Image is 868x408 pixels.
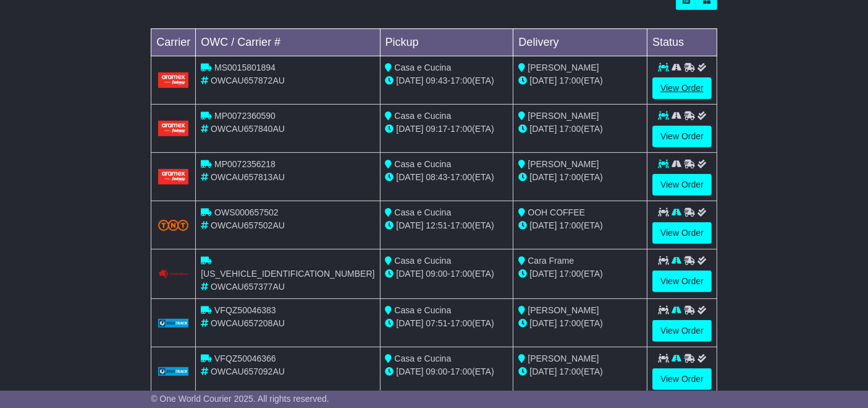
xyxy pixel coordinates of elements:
[158,220,189,231] img: TNT_Domestic.png
[214,111,276,121] span: MP0072360590
[426,76,447,85] span: 09:43
[529,318,557,328] span: [DATE]
[529,76,557,85] span: [DATE]
[426,220,447,230] span: 12:51
[529,124,557,134] span: [DATE]
[528,305,599,315] span: [PERSON_NAME]
[380,28,513,56] td: Pickup
[450,76,472,85] span: 17:00
[529,367,557,376] span: [DATE]
[652,368,712,390] a: View Order
[211,367,285,376] span: OWCAU657092AU
[529,220,557,230] span: [DATE]
[386,317,508,330] div: - (ETA)
[450,220,472,230] span: 17:00
[394,305,451,315] span: Casa e Cucina
[386,171,508,184] div: - (ETA)
[211,282,285,292] span: OWCAU657377AU
[647,28,717,56] td: Status
[559,76,581,85] span: 17:00
[518,267,642,280] div: (ETA)
[394,256,451,266] span: Casa e Cucina
[559,367,581,376] span: 17:00
[211,220,285,230] span: OWCAU657502AU
[386,74,508,87] div: - (ETA)
[518,123,642,136] div: (ETA)
[518,219,642,232] div: (ETA)
[652,77,712,99] a: View Order
[396,269,423,279] span: [DATE]
[513,28,647,56] td: Delivery
[196,28,380,56] td: OWC / Carrier #
[386,219,508,232] div: - (ETA)
[528,63,599,72] span: [PERSON_NAME]
[528,256,574,266] span: Cara Frame
[518,74,642,87] div: (ETA)
[450,124,472,134] span: 17:00
[652,126,712,147] a: View Order
[426,172,447,182] span: 08:43
[214,305,276,315] span: VFQZ50046383
[450,367,472,376] span: 17:00
[528,111,599,121] span: [PERSON_NAME]
[386,267,508,280] div: - (ETA)
[652,174,712,196] a: View Order
[394,354,451,363] span: Casa e Cucina
[396,367,423,376] span: [DATE]
[214,207,279,217] span: OWS000657502
[211,172,285,182] span: OWCAU657813AU
[426,269,447,279] span: 09:00
[529,172,557,182] span: [DATE]
[211,318,285,328] span: OWCAU657208AU
[158,269,189,279] img: Couriers_Please.png
[559,220,581,230] span: 17:00
[652,320,712,342] a: View Order
[214,354,276,363] span: VFQZ50046366
[158,72,189,88] img: Aramex.png
[518,317,642,330] div: (ETA)
[158,319,189,327] img: GetCarrierServiceLogo
[394,159,451,169] span: Casa e Cucina
[396,172,423,182] span: [DATE]
[450,318,472,328] span: 17:00
[518,171,642,184] div: (ETA)
[518,365,642,378] div: (ETA)
[559,124,581,134] span: 17:00
[214,159,276,169] span: MP0072356218
[211,124,285,134] span: OWCAU657840AU
[396,318,423,328] span: [DATE]
[450,269,472,279] span: 17:00
[528,354,599,363] span: [PERSON_NAME]
[394,63,451,72] span: Casa e Cucina
[396,220,423,230] span: [DATE]
[211,76,285,85] span: OWCAU657872AU
[158,121,189,136] img: Aramex.png
[559,172,581,182] span: 17:00
[158,169,189,184] img: Aramex.png
[396,76,423,85] span: [DATE]
[394,111,451,121] span: Casa e Cucina
[151,28,196,56] td: Carrier
[158,367,189,375] img: GetCarrierServiceLogo
[528,207,585,217] span: OOH COFFEE
[396,124,423,134] span: [DATE]
[386,123,508,136] div: - (ETA)
[652,222,712,244] a: View Order
[652,271,712,292] a: View Order
[394,207,451,217] span: Casa e Cucina
[450,172,472,182] span: 17:00
[426,124,447,134] span: 09:17
[559,269,581,279] span: 17:00
[214,63,276,72] span: MS0015801894
[528,159,599,169] span: [PERSON_NAME]
[559,318,581,328] span: 17:00
[426,367,447,376] span: 09:00
[386,365,508,378] div: - (ETA)
[426,318,447,328] span: 07:51
[529,269,557,279] span: [DATE]
[151,394,329,404] span: © One World Courier 2025. All rights reserved.
[201,269,374,279] span: [US_VEHICLE_IDENTIFICATION_NUMBER]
